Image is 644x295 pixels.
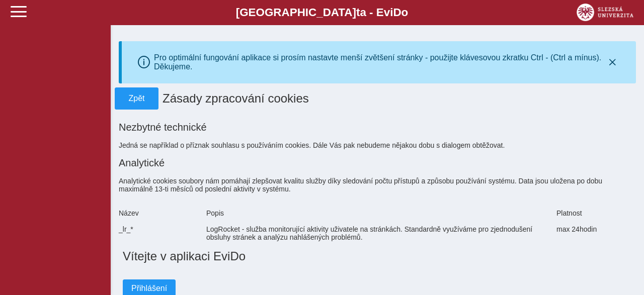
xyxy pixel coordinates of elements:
h2: Analytické [119,157,636,169]
div: Platnost [552,205,640,221]
span: Přihlášení [131,284,167,293]
div: LogRocket - služba monitorující aktivity uživatele na stránkách. Standardně využíváme pro zjednod... [202,221,552,245]
div: Analytické cookies soubory nám pomáhají zlepšovat kvalitu služby díky sledování počtu přístupů a ... [115,173,640,197]
div: _lr_* [115,221,202,245]
h2: Nezbytné technické [119,122,636,133]
div: Název [115,205,202,221]
button: Zpět [115,87,158,110]
h1: Vítejte v aplikaci EviDo [123,249,632,263]
span: Zpět [119,94,154,103]
div: max 24hodin [552,221,640,245]
div: Pro optimální fungování aplikace si prosím nastavte menší zvětšení stránky - použijte klávesovou ... [154,53,605,71]
div: Jedná se například o příznak souhlasu s používáním cookies. Dále Vás pak nebudeme nějakou dobu s ... [115,137,640,153]
b: [GEOGRAPHIC_DATA] a - Evi [30,6,614,19]
div: Popis [202,205,552,221]
span: o [401,6,409,19]
img: logo_web_su.png [577,4,633,21]
span: t [356,6,360,19]
span: D [393,6,401,19]
h1: Zásady zpracování cookies [158,87,596,110]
